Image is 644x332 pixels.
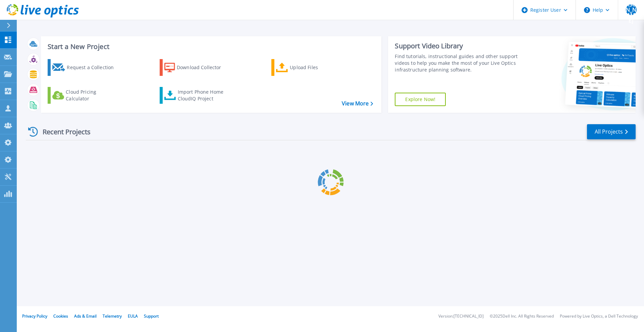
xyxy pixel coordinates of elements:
li: Powered by Live Optics, a Dell Technology [560,314,638,319]
a: Support [144,313,159,319]
h3: Start a New Project [48,43,373,50]
a: View More [342,100,373,107]
a: Explore Now! [395,93,446,106]
div: Support Video Library [395,42,521,50]
a: All Projects [587,124,636,139]
li: Version: [TECHNICAL_ID] [438,314,484,319]
div: Request a Collection [67,61,120,74]
div: Recent Projects [26,124,100,140]
div: Find tutorials, instructional guides and other support videos to help you make the most of your L... [395,53,521,73]
div: Import Phone Home CloudIQ Project [178,89,230,102]
li: © 2025 Dell Inc. All Rights Reserved [490,314,554,319]
a: Cloud Pricing Calculator [48,87,122,104]
a: Privacy Policy [22,313,47,319]
a: Request a Collection [48,59,122,76]
div: Download Collector [177,61,230,74]
a: Cookies [53,313,68,319]
a: Upload Files [271,59,346,76]
a: Telemetry [103,313,122,319]
div: Upload Files [290,61,343,74]
a: Ads & Email [74,313,97,319]
a: EULA [128,313,138,319]
div: Cloud Pricing Calculator [66,89,119,102]
a: Download Collector [160,59,234,76]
